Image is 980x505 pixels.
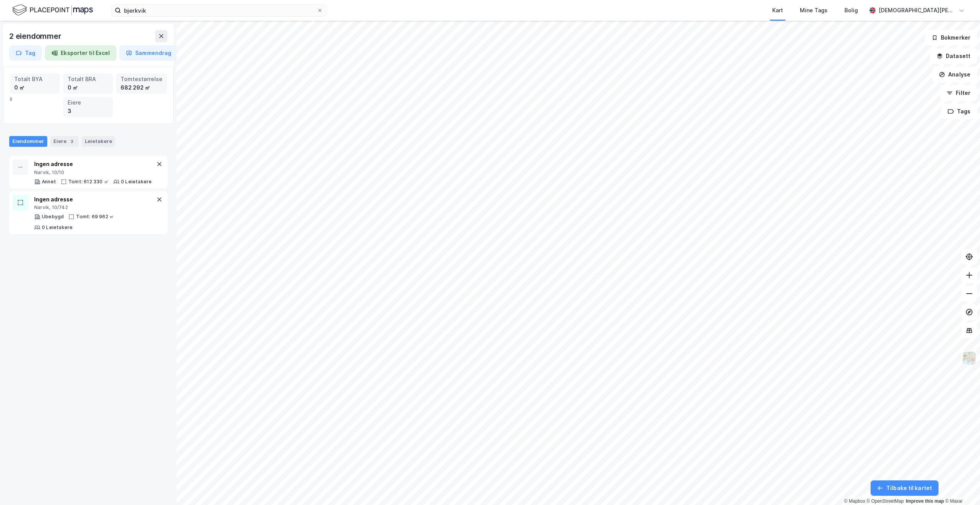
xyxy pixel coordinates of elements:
[68,75,109,83] div: Totalt BRA
[34,159,152,169] div: Ingen adresse
[941,104,977,119] button: Tags
[772,6,783,15] div: Kart
[962,351,977,365] img: Z
[925,30,977,45] button: Bokmerker
[121,75,162,83] div: Tomtestørrelse
[844,6,858,15] div: Bolig
[871,480,939,496] button: Tilbake til kartet
[68,107,109,115] div: 3
[14,83,55,92] div: 0 ㎡
[68,83,109,92] div: 0 ㎡
[932,67,977,82] button: Analyse
[12,3,93,17] img: logo.f888ab2527a4732fd821a326f86c7f29.svg
[800,6,828,15] div: Mine Tags
[844,498,865,504] a: Mapbox
[68,138,76,145] div: 3
[9,30,63,42] div: 2 eiendommer
[14,75,55,83] div: Totalt BYA
[42,179,56,185] div: Annet
[121,5,317,16] input: Søk på adresse, matrikkel, gårdeiere, leietakere eller personer
[9,45,42,61] button: Tag
[42,214,64,220] div: Ubebygd
[940,85,977,101] button: Filter
[930,48,977,64] button: Datasett
[906,498,944,504] a: Improve this map
[34,195,155,204] div: Ingen adresse
[121,83,162,92] div: 682 292 ㎡
[942,468,980,505] iframe: Chat Widget
[121,179,152,185] div: 0 Leietakere
[82,136,115,147] div: Leietakere
[42,224,73,231] div: 0 Leietakere
[10,73,167,117] div: 0
[34,204,155,211] div: Narvik, 10/742
[68,98,109,107] div: Eiere
[76,214,114,220] div: Tomt: 69 962 ㎡
[119,45,178,61] button: Sammendrag
[867,498,904,504] a: OpenStreetMap
[45,45,116,61] button: Eksporter til Excel
[9,136,47,147] div: Eiendommer
[879,6,955,15] div: [DEMOGRAPHIC_DATA][PERSON_NAME]
[34,169,152,176] div: Narvik, 10/10
[50,136,79,147] div: Eiere
[68,179,109,185] div: Tomt: 612 330 ㎡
